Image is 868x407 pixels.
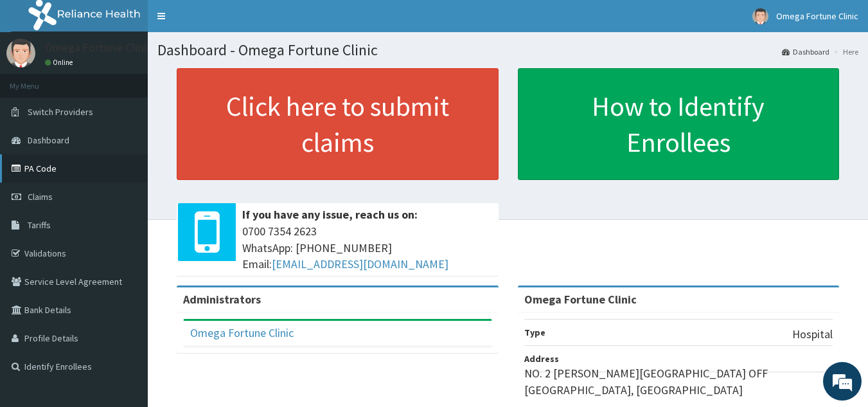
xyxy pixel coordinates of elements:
h1: Dashboard - Omega Fortune Clinic [157,42,858,59]
a: How to Identify Enrollees [518,68,840,180]
span: Omega Fortune Clinic [776,10,858,22]
p: Omega Fortune Clinic [45,42,152,53]
a: Online [45,58,76,67]
img: User Image [752,8,768,24]
img: User Image [6,39,35,68]
span: Tariffs [28,219,51,231]
a: Omega Fortune Clinic [190,325,294,340]
span: 0700 7354 2623 WhatsApp: [PHONE_NUMBER] Email: [242,223,492,273]
strong: Omega Fortune Clinic [524,292,637,307]
span: Dashboard [28,134,69,146]
a: [EMAIL_ADDRESS][DOMAIN_NAME] [272,257,448,271]
b: Address [524,353,559,365]
p: Hospital [792,326,833,343]
b: Administrators [183,292,261,307]
p: NO. 2 [PERSON_NAME][GEOGRAPHIC_DATA] OFF [GEOGRAPHIC_DATA], [GEOGRAPHIC_DATA] [524,365,833,398]
span: Switch Providers [28,106,93,118]
a: Click here to submit claims [177,68,499,180]
span: Claims [28,191,53,203]
b: Type [524,327,545,338]
a: Dashboard [782,46,829,57]
b: If you have any issue, reach us on: [242,207,418,222]
li: Here [831,46,858,57]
